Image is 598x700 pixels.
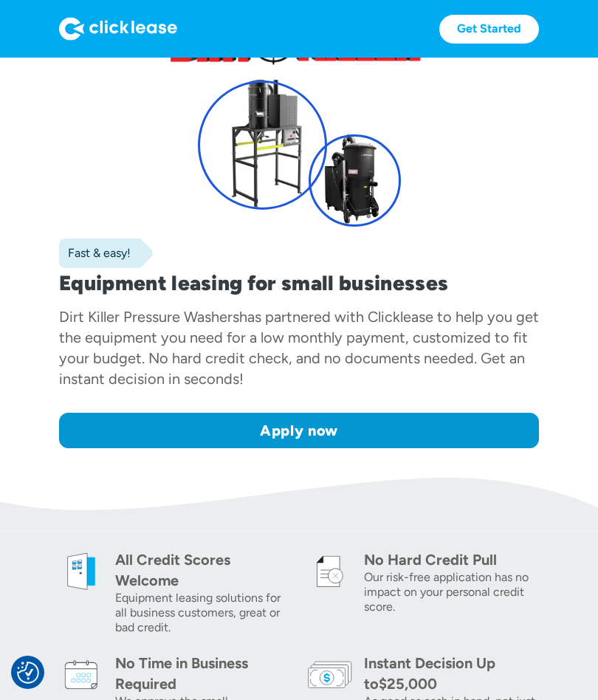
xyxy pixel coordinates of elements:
[115,653,290,694] div: No Time in Business Required
[439,15,539,44] a: Get Started
[17,662,39,684] img: Revisit consent button
[59,413,539,448] a: Apply now
[59,653,103,697] img: calendar icon
[379,675,437,693] div: $25,000
[17,662,39,684] button: Consent Preferences
[115,549,290,591] div: All Credit Scores Welcome
[115,591,290,635] div: Equipment leasing solutions for all business customers, great or bad credit.
[364,549,539,570] div: No Hard Credit Pull
[59,17,177,41] img: Logo
[364,654,495,693] div: Instant Decision Up to
[59,246,131,261] div: Fast & easy!
[59,308,539,388] div: has partnered with Clicklease to help you get the equipment you need for a low monthly payment, c...
[364,570,539,614] div: Our risk-free application has no impact on your personal credit score.
[59,308,239,326] div: Dirt Killer Pressure Washers
[59,271,539,295] h1: Equipment leasing for small businesses
[59,549,103,594] img: welcome icon
[308,653,352,697] img: money icon
[308,549,352,594] img: credit icon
